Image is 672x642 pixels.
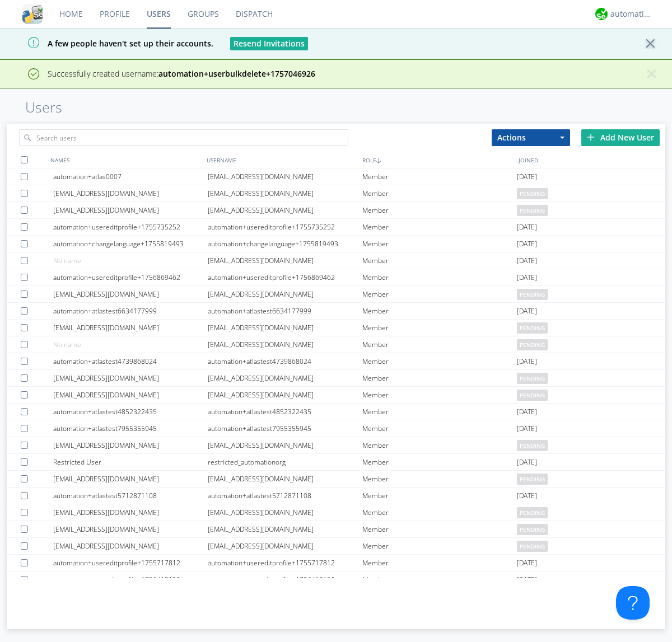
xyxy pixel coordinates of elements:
a: automation+atlastest7955355945automation+atlastest7955355945Member[DATE] [7,420,665,437]
span: [DATE] [517,420,537,437]
div: [EMAIL_ADDRESS][DOMAIN_NAME] [208,437,362,453]
a: automation+atlastest5712871108automation+atlastest5712871108Member[DATE] [7,488,665,504]
img: plus.svg [587,133,595,141]
div: automation+usereditprofile+1755735252 [208,219,362,235]
div: Member [362,286,517,302]
div: [EMAIL_ADDRESS][DOMAIN_NAME] [53,286,208,302]
a: automation+usereditprofile+1755717812automation+usereditprofile+1755717812Member[DATE] [7,555,665,571]
div: Add New User [581,129,660,146]
div: Restricted User [53,454,208,470]
img: cddb5a64eb264b2086981ab96f4c1ba7 [22,4,43,24]
div: automation+atlastest6634177999 [208,303,362,319]
div: Member [362,521,517,537]
span: [DATE] [517,252,537,269]
a: automation+usereditprofile+1755735252automation+usereditprofile+1755735252Member[DATE] [7,219,665,236]
span: [DATE] [517,236,537,252]
span: pending [517,390,548,401]
span: [DATE] [517,353,537,370]
div: Member [362,168,517,185]
div: Member [362,504,517,521]
span: pending [517,289,548,300]
div: [EMAIL_ADDRESS][DOMAIN_NAME] [208,521,362,537]
div: automation+usereditprofile+1756415138 [53,571,208,588]
a: automation+atlastest4852322435automation+atlastest4852322435Member[DATE] [7,404,665,420]
span: [DATE] [517,488,537,504]
span: pending [517,322,548,334]
span: A few people haven't set up their accounts. [8,38,213,49]
div: Member [362,571,517,588]
span: No name [53,256,81,265]
div: automation+atlastest7955355945 [208,420,362,437]
div: automation+atlas [610,8,652,20]
div: restricted_automationorg [208,454,362,470]
div: automation+atlastest5712871108 [208,488,362,504]
a: automation+atlastest4739868024automation+atlastest4739868024Member[DATE] [7,353,665,370]
div: automation+changelanguage+1755819493 [208,236,362,252]
div: Member [362,185,517,201]
span: pending [517,541,548,552]
div: Member [362,219,517,235]
div: [EMAIL_ADDRESS][DOMAIN_NAME] [53,504,208,521]
a: Restricted Userrestricted_automationorgMember[DATE] [7,454,665,471]
div: [EMAIL_ADDRESS][DOMAIN_NAME] [53,320,208,336]
div: [EMAIL_ADDRESS][DOMAIN_NAME] [208,336,362,353]
a: [EMAIL_ADDRESS][DOMAIN_NAME][EMAIL_ADDRESS][DOMAIN_NAME]Memberpending [7,471,665,488]
div: automation+atlastest5712871108 [53,488,208,504]
div: automation+usereditprofile+1755735252 [53,219,208,235]
span: pending [517,205,548,216]
div: [EMAIL_ADDRESS][DOMAIN_NAME] [53,202,208,218]
div: automation+atlastest4852322435 [53,404,208,420]
a: No name[EMAIL_ADDRESS][DOMAIN_NAME]Memberpending [7,336,665,353]
span: pending [517,188,548,199]
div: Member [362,555,517,571]
a: [EMAIL_ADDRESS][DOMAIN_NAME][EMAIL_ADDRESS][DOMAIN_NAME]Memberpending [7,320,665,336]
div: [EMAIL_ADDRESS][DOMAIN_NAME] [208,387,362,403]
div: automation+usereditprofile+1756415138 [208,571,362,588]
div: [EMAIL_ADDRESS][DOMAIN_NAME] [208,185,362,201]
div: Member [362,538,517,554]
div: [EMAIL_ADDRESS][DOMAIN_NAME] [208,252,362,269]
a: automation+atlas0007[EMAIL_ADDRESS][DOMAIN_NAME]Member[DATE] [7,168,665,185]
a: automation+atlastest6634177999automation+atlastest6634177999Member[DATE] [7,303,665,320]
div: [EMAIL_ADDRESS][DOMAIN_NAME] [208,471,362,487]
div: Member [362,320,517,336]
div: Member [362,353,517,369]
div: Member [362,387,517,403]
div: automation+atlastest4852322435 [208,404,362,420]
span: pending [517,373,548,384]
a: No name[EMAIL_ADDRESS][DOMAIN_NAME]Member[DATE] [7,252,665,269]
a: [EMAIL_ADDRESS][DOMAIN_NAME][EMAIL_ADDRESS][DOMAIN_NAME]Memberpending [7,185,665,202]
div: [EMAIL_ADDRESS][DOMAIN_NAME] [208,504,362,521]
div: [EMAIL_ADDRESS][DOMAIN_NAME] [208,286,362,302]
div: [EMAIL_ADDRESS][DOMAIN_NAME] [208,168,362,185]
a: [EMAIL_ADDRESS][DOMAIN_NAME][EMAIL_ADDRESS][DOMAIN_NAME]Memberpending [7,504,665,521]
div: [EMAIL_ADDRESS][DOMAIN_NAME] [53,521,208,537]
span: [DATE] [517,303,537,320]
div: automation+atlas0007 [53,168,208,185]
span: [DATE] [517,219,537,236]
div: Member [362,252,517,269]
button: Actions [492,129,570,146]
div: Member [362,420,517,437]
div: [EMAIL_ADDRESS][DOMAIN_NAME] [53,185,208,201]
strong: automation+userbulkdelete+1757046926 [158,68,315,79]
div: [EMAIL_ADDRESS][DOMAIN_NAME] [53,471,208,487]
img: d2d01cd9b4174d08988066c6d424eccd [595,8,608,20]
a: [EMAIL_ADDRESS][DOMAIN_NAME][EMAIL_ADDRESS][DOMAIN_NAME]Memberpending [7,387,665,404]
a: [EMAIL_ADDRESS][DOMAIN_NAME][EMAIL_ADDRESS][DOMAIN_NAME]Memberpending [7,437,665,454]
div: Member [362,202,517,218]
div: [EMAIL_ADDRESS][DOMAIN_NAME] [208,320,362,336]
div: automation+atlastest7955355945 [53,420,208,437]
span: [DATE] [517,168,537,185]
div: Member [362,471,517,487]
div: [EMAIL_ADDRESS][DOMAIN_NAME] [53,387,208,403]
span: [DATE] [517,571,537,588]
a: [EMAIL_ADDRESS][DOMAIN_NAME][EMAIL_ADDRESS][DOMAIN_NAME]Memberpending [7,202,665,219]
div: Member [362,437,517,453]
div: automation+usereditprofile+1756869462 [53,269,208,285]
span: [DATE] [517,454,537,471]
span: pending [517,524,548,535]
span: pending [517,339,548,350]
a: automation+usereditprofile+1756415138automation+usereditprofile+1756415138Member[DATE] [7,571,665,588]
div: [EMAIL_ADDRESS][DOMAIN_NAME] [208,202,362,218]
